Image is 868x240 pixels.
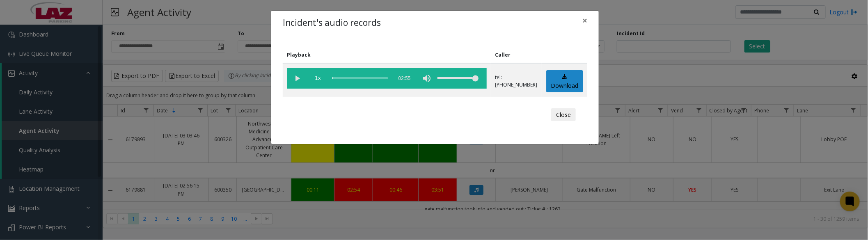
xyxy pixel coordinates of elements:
[491,47,542,63] th: Caller
[437,68,479,89] div: volume level
[546,70,583,93] a: Download
[332,68,388,89] div: scrub bar
[283,16,381,30] h4: Incident's audio records
[283,47,491,63] th: Playback
[495,74,538,89] p: tel:[PHONE_NUMBER]
[308,68,328,89] span: playback speed button
[582,15,587,26] span: ×
[577,11,593,31] button: Close
[551,108,576,121] button: Close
